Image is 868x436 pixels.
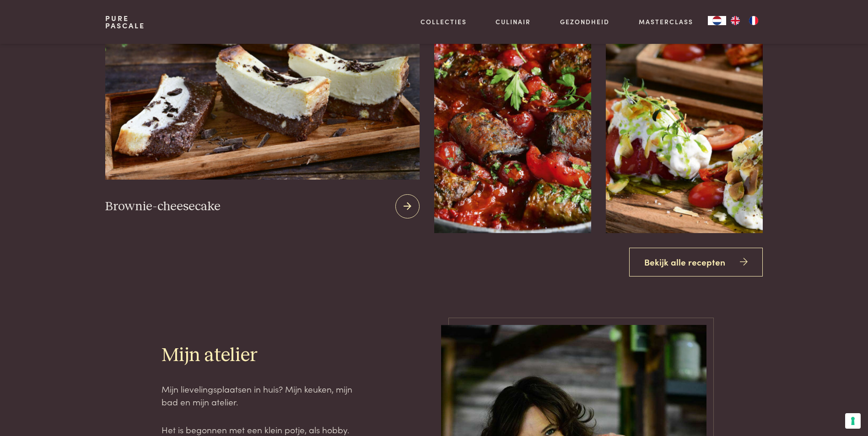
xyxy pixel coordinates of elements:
[560,17,609,27] a: Gezondheid
[629,248,763,276] a: Bekijk alle recepten
[708,16,763,25] aside: Language selected: Nederlands
[105,199,221,215] h3: Brownie-cheesecake
[421,17,467,27] a: Collecties
[105,15,145,29] a: PurePascale
[845,413,861,429] button: Uw voorkeuren voor toestemming voor trackingtechnologieën
[708,16,726,25] div: Language
[639,17,693,27] a: Masterclass
[708,16,726,25] a: NL
[162,344,371,368] h2: Mijn atelier
[496,17,531,27] a: Culinair
[744,16,763,25] a: FR
[726,16,763,25] ul: Language list
[726,16,744,25] a: EN
[162,383,371,409] p: Mijn lievelingsplaatsen in huis? Mijn keuken, mijn bad en mijn atelier.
